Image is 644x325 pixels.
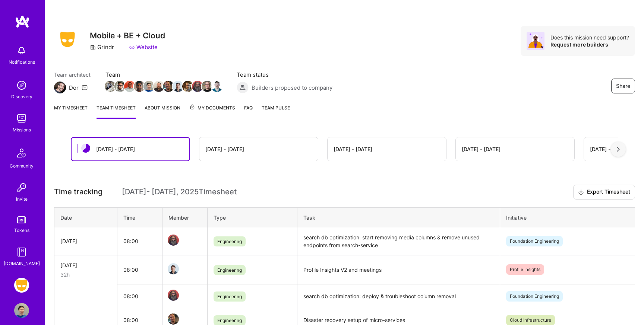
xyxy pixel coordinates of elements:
[129,43,158,51] a: Website
[334,145,372,153] div: [DATE] - [DATE]
[262,105,290,111] span: Team Pulse
[550,34,629,41] div: Does this mission need support?
[590,145,629,153] div: [DATE] - [DATE]
[135,80,144,93] a: Team Member Avatar
[205,145,244,153] div: [DATE] - [DATE]
[192,81,203,92] img: Team Member Avatar
[96,145,135,153] div: [DATE] - [DATE]
[237,82,249,93] img: Builders proposed to company
[105,81,116,92] img: Team Member Avatar
[202,81,213,92] img: Team Member Avatar
[54,187,102,197] span: Time tracking
[14,303,29,318] img: User Avatar
[17,216,26,223] img: tokens
[14,226,29,234] div: Tokens
[114,81,126,92] img: Team Member Avatar
[9,58,35,66] div: Notifications
[11,93,32,101] div: Discovery
[12,278,31,293] a: Grindr: Mobile + BE + Cloud
[162,207,207,227] th: Member
[168,289,178,302] a: Team Member Avatar
[297,284,500,308] td: search db optimization: deploy & troubleshoot column removal
[10,162,34,170] div: Community
[212,80,222,93] a: Team Member Avatar
[616,82,630,90] span: Share
[193,80,202,93] a: Team Member Avatar
[125,80,135,93] a: Team Member Avatar
[168,290,179,301] img: Team Member Avatar
[105,80,115,93] a: Team Member Avatar
[115,80,125,93] a: Team Member Avatar
[144,80,154,93] a: Team Member Avatar
[117,255,162,284] td: 08:00
[154,80,164,93] a: Team Member Avatar
[12,303,31,318] a: User Avatar
[297,255,500,284] td: Profile Insights V2 and meetings
[117,227,162,255] td: 08:00
[60,261,111,269] div: [DATE]
[60,237,111,245] div: [DATE]
[14,245,29,259] img: guide book
[173,81,184,92] img: Team Member Avatar
[578,188,584,196] i: icon Download
[189,104,235,119] a: My Documents
[117,207,162,227] th: Time
[90,31,165,40] h3: Mobile + BE + Cloud
[143,81,155,92] img: Team Member Avatar
[297,207,500,227] th: Task
[82,85,88,90] i: icon Mail
[14,43,29,58] img: bell
[153,81,164,92] img: Team Member Avatar
[211,81,222,92] img: Team Member Avatar
[134,81,145,92] img: Team Member Avatar
[506,264,544,275] span: Profile Insights
[182,81,193,92] img: Team Member Avatar
[207,207,297,227] th: Type
[214,265,246,275] span: Engineering
[14,111,29,126] img: teamwork
[90,44,96,50] i: icon CompanyGray
[90,43,114,51] div: Grindr
[168,235,179,246] img: Team Member Avatar
[168,263,179,274] img: Team Member Avatar
[54,82,66,93] img: Team Architect
[462,145,501,153] div: [DATE] - [DATE]
[183,80,193,93] a: Team Member Avatar
[97,104,136,119] a: Team timesheet
[69,84,79,92] div: Dor
[252,84,332,92] span: Builders proposed to company
[506,236,563,246] span: Foundation Engineering
[202,80,212,93] a: Team Member Avatar
[13,126,31,134] div: Missions
[163,81,174,92] img: Team Member Avatar
[14,78,29,93] img: discovery
[173,80,183,93] a: Team Member Avatar
[244,104,253,119] a: FAQ
[117,284,162,308] td: 08:00
[54,71,91,79] span: Team architect
[145,104,180,119] a: About Mission
[573,185,635,200] button: Export Timesheet
[54,104,88,119] a: My timesheet
[122,187,237,197] span: [DATE] - [DATE] , 2025 Timesheet
[617,147,620,152] img: right
[81,144,90,153] img: status icon
[262,104,290,119] a: Team Pulse
[60,271,111,278] div: 32h
[16,195,28,203] div: Invite
[527,32,544,50] img: Avatar
[54,29,81,50] img: Company Logo
[506,291,563,302] span: Foundation Engineering
[297,227,500,255] td: search db optimization: start removing media columns & remove unused endpoints from search-service
[500,207,635,227] th: Initiative
[13,144,31,162] img: Community
[214,291,246,302] span: Engineering
[105,71,222,79] span: Team
[164,80,173,93] a: Team Member Avatar
[550,41,629,48] div: Request more builders
[611,79,635,93] button: Share
[168,234,178,246] a: Team Member Avatar
[168,313,179,325] img: Team Member Avatar
[54,207,117,227] th: Date
[189,104,235,112] span: My Documents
